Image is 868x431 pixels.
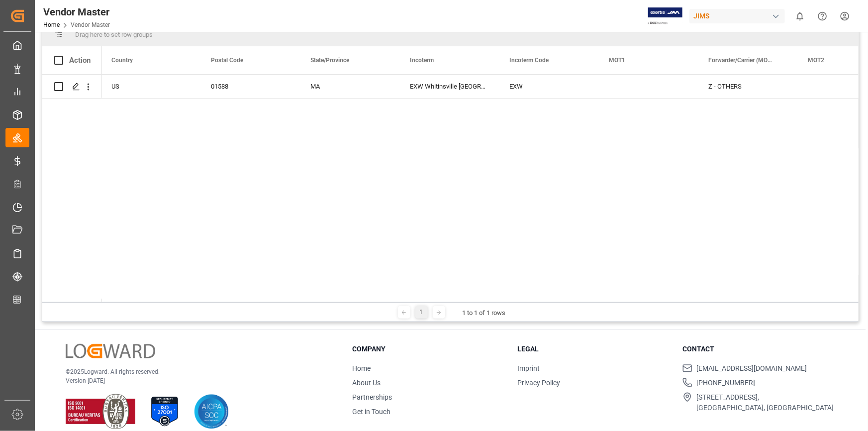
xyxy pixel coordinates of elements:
span: Postal Code [211,57,243,64]
a: About Us [352,379,381,387]
img: ISO 9001 & ISO 14001 Certification [66,394,135,429]
div: Vendor Master [43,4,110,19]
div: Press SPACE to select this row. [42,75,102,99]
a: Imprint [517,364,540,372]
span: MOT2 [808,57,824,64]
div: Z - OTHERS [708,75,784,98]
img: Exertis%20JAM%20-%20Email%20Logo.jpg_1722504956.jpg [648,7,682,25]
a: Get in Touch [352,408,390,416]
div: EXW Whitinsville [GEOGRAPHIC_DATA] [398,75,497,98]
span: Incoterm [410,57,434,64]
div: 01588 [199,75,298,98]
span: [PHONE_NUMBER] [696,378,755,388]
a: Home [352,364,371,372]
h3: Company [352,344,505,354]
img: ISO 27001 Certification [147,394,182,429]
p: © 2025 Logward. All rights reserved. [66,367,327,376]
div: MA [298,75,398,98]
button: show 0 new notifications [789,5,811,27]
span: [EMAIL_ADDRESS][DOMAIN_NAME] [696,363,807,374]
a: Privacy Policy [517,379,560,387]
span: Country [111,57,133,64]
a: Partnerships [352,393,392,401]
div: 1 to 1 of 1 rows [463,308,506,318]
a: Home [43,21,60,28]
span: [STREET_ADDRESS], [GEOGRAPHIC_DATA], [GEOGRAPHIC_DATA] [696,392,834,413]
span: Forwarder/Carrier (MOT1) [708,57,775,64]
img: AICPA SOC [194,394,229,429]
div: Action [69,56,91,65]
span: Incoterm Code [509,57,549,64]
p: Version [DATE] [66,376,327,385]
h3: Legal [517,344,670,354]
button: JIMS [689,6,789,25]
span: State/Province [310,57,349,64]
div: EXW [497,75,597,98]
span: Drag here to set row groups [75,31,153,38]
span: MOT1 [609,57,625,64]
div: US [111,75,187,98]
img: Logward Logo [66,344,155,358]
h3: Contact [682,344,835,354]
button: Help Center [811,5,834,27]
div: JIMS [689,9,785,23]
div: 1 [415,306,428,319]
